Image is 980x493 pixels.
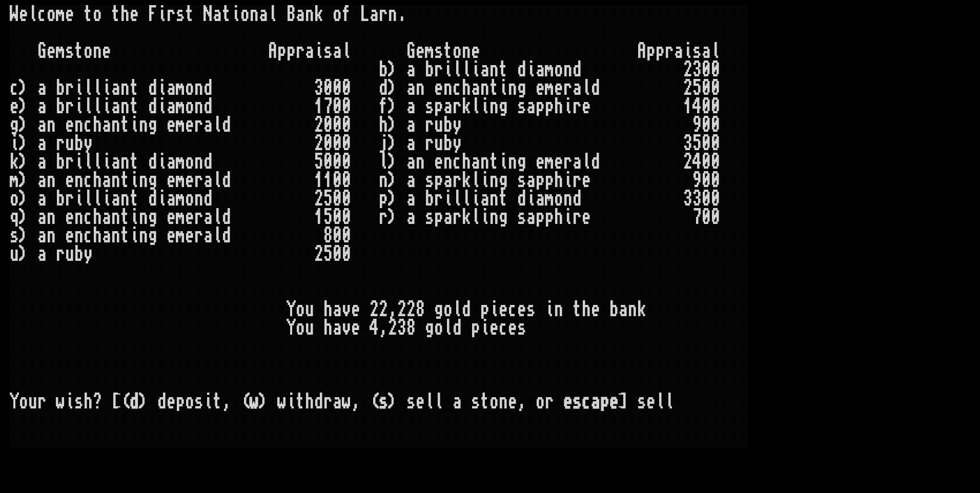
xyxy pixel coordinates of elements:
div: e [102,42,111,60]
div: e [471,42,480,60]
div: b [56,79,65,97]
div: 0 [333,116,342,134]
div: 2 [314,134,323,153]
div: 0 [702,97,711,116]
div: r [434,60,443,79]
div: b [379,60,388,79]
div: i [526,60,536,79]
div: ) [388,153,397,171]
div: n [489,97,499,116]
div: B [287,5,296,24]
div: i [102,153,111,171]
div: i [130,116,139,134]
div: W [10,5,19,24]
div: . [397,5,406,24]
div: l [268,5,277,24]
div: i [102,97,111,116]
div: o [240,5,250,24]
div: f [379,97,388,116]
div: o [185,79,194,97]
div: l [582,153,591,171]
div: u [434,116,443,134]
div: m [545,60,554,79]
div: b [56,97,65,116]
div: 0 [711,60,720,79]
div: ) [388,60,397,79]
div: 5 [692,79,702,97]
div: t [489,153,499,171]
div: u [65,134,74,153]
div: a [406,116,416,134]
div: l [84,153,93,171]
div: d [203,79,213,97]
div: r [425,134,434,153]
div: A [268,42,277,60]
div: 0 [333,134,342,153]
div: l [93,97,102,116]
div: t [84,5,93,24]
div: G [406,42,416,60]
div: n [443,79,453,97]
div: y [453,134,462,153]
div: e [167,116,176,134]
div: t [443,42,453,60]
div: o [185,153,194,171]
div: h [554,97,563,116]
div: m [176,79,185,97]
div: 4 [692,97,702,116]
div: a [370,5,379,24]
div: a [536,60,545,79]
div: n [508,153,517,171]
div: o [554,60,563,79]
div: L [360,5,370,24]
div: g [10,116,19,134]
div: r [453,97,462,116]
div: 3 [692,60,702,79]
div: 0 [711,153,720,171]
div: t [130,153,139,171]
div: a [167,153,176,171]
div: r [65,153,74,171]
div: t [120,116,130,134]
div: h [120,5,130,24]
div: 0 [711,97,720,116]
div: l [93,79,102,97]
div: o [84,42,93,60]
div: o [333,5,342,24]
div: a [37,116,47,134]
div: i [102,79,111,97]
div: l [84,97,93,116]
div: t [74,42,84,60]
div: 2 [683,153,692,171]
div: r [65,79,74,97]
div: i [314,42,323,60]
div: a [333,42,342,60]
div: s [176,5,185,24]
div: t [130,97,139,116]
div: c [84,171,93,190]
div: p [536,97,545,116]
div: l [84,79,93,97]
div: p [646,42,656,60]
div: c [453,153,462,171]
div: m [10,171,19,190]
div: a [37,153,47,171]
div: N [203,5,213,24]
div: 0 [702,116,711,134]
div: n [250,5,259,24]
div: 7 [323,97,333,116]
div: i [74,97,84,116]
div: u [434,134,443,153]
div: r [379,5,388,24]
div: ) [19,171,28,190]
div: ) [19,116,28,134]
div: 0 [702,134,711,153]
div: 0 [342,116,351,134]
div: 0 [711,79,720,97]
div: t [489,79,499,97]
div: r [65,97,74,116]
div: a [259,5,268,24]
div: c [84,116,93,134]
div: ) [19,79,28,97]
div: d [222,116,231,134]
